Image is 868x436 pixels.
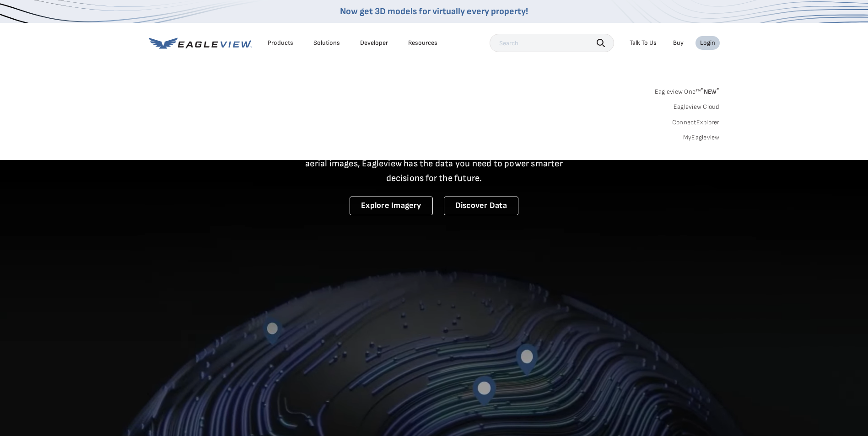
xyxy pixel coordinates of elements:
a: Developer [360,39,388,47]
a: Buy [673,39,684,47]
div: Login [700,39,715,47]
a: Explore Imagery [350,197,433,215]
div: Talk To Us [630,39,657,47]
p: A new era starts here. Built on more than 3.5 billion high-resolution aerial images, Eagleview ha... [294,142,574,186]
a: ConnectExplorer [672,118,720,127]
input: Search [490,34,614,52]
a: Eagleview Cloud [674,103,720,111]
span: NEW [701,88,719,96]
div: Resources [408,39,437,47]
div: Solutions [313,39,340,47]
a: MyEagleview [683,133,720,142]
a: Now get 3D models for virtually every property! [340,6,528,17]
div: Products [268,39,293,47]
a: Discover Data [444,197,518,215]
a: Eagleview One™*NEW* [655,85,720,96]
